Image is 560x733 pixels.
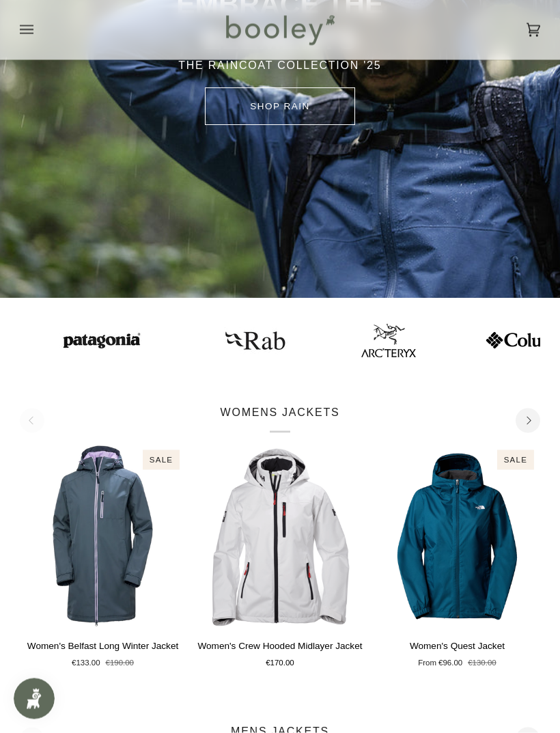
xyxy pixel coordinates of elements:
[205,88,355,126] a: SHOP rain
[20,634,186,669] a: Women's Belfast Long Winter Jacket
[106,657,134,669] span: €190.00
[20,444,186,629] a: Women's Belfast Long Winter Jacket
[197,634,363,669] a: Women's Crew Hooded Midlayer Jacket
[374,634,540,669] a: Women's Quest Jacket
[197,444,363,629] img: Helly Hansen Women's Crew Hooded Midlayer Jacket White - Booley Galway
[14,678,55,719] iframe: Button to open loyalty program pop-up
[72,657,100,669] span: €133.00
[410,639,505,653] p: Women's Quest Jacket
[27,639,178,653] p: Women's Belfast Long Winter Jacket
[197,444,363,629] a: Women's Crew Hooded Midlayer Jacket
[20,444,186,629] product-grid-item-variant: XS / Alpine Frost
[143,450,180,470] div: Sale
[266,657,294,669] span: €170.00
[197,444,363,629] product-grid-item-variant: XS / White
[468,657,496,669] span: €130.00
[516,409,540,433] button: Next
[197,444,363,669] product-grid-item: Women's Crew Hooded Midlayer Jacket
[115,58,445,74] p: THE RAINCOAT COLLECTION '25
[418,657,462,669] span: From €96.00
[20,444,186,669] product-grid-item: Women's Belfast Long Winter Jacket
[374,444,540,669] product-grid-item: Women's Quest Jacket
[220,10,339,50] img: Booley
[374,444,540,629] a: Women's Quest Jacket
[497,450,534,470] div: Sale
[221,404,340,433] p: WOMENS JACKETS
[197,639,362,653] p: Women's Crew Hooded Midlayer Jacket
[374,444,540,629] product-grid-item-variant: XS / Midnight Petrol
